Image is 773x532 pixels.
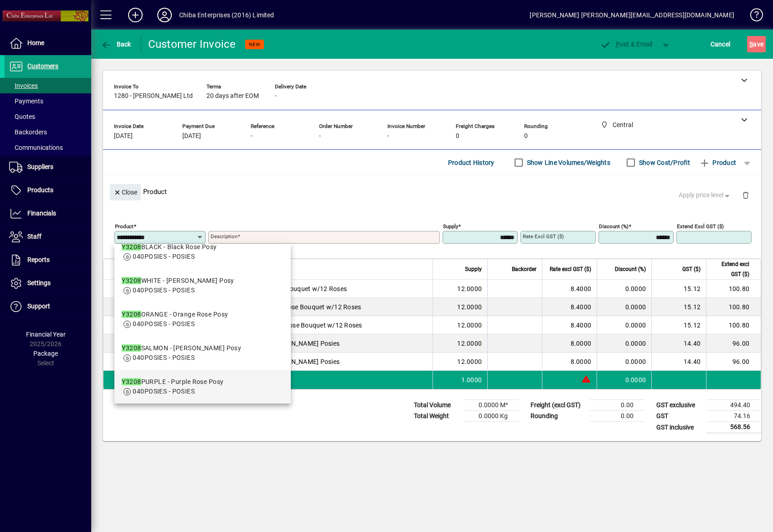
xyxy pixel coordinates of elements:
div: [PERSON_NAME] [PERSON_NAME][EMAIL_ADDRESS][DOMAIN_NAME] [530,8,734,22]
td: 15.12 [651,316,706,334]
td: 14.40 [651,353,706,371]
mat-option: Y3208 SALMON - Salmon Rose Posy [114,336,291,370]
a: Invoices [5,78,91,93]
div: SALMON - [PERSON_NAME] Posy [122,343,241,353]
span: 12.0000 [457,321,482,330]
span: Home [27,39,44,46]
a: Support [5,295,91,318]
em: Y3208 [122,378,141,385]
td: 96.00 [706,334,761,353]
span: 9" Pink Comb. Rose Bouquet w/12 Roses [242,302,361,312]
div: ORANGE - Orange Rose Posy [122,310,228,319]
a: Financials [5,202,91,225]
span: 1280 - [PERSON_NAME] Ltd [114,92,193,100]
span: 1.0000 [461,375,482,384]
span: Customers [27,62,58,70]
em: Y3208 [122,243,141,251]
span: [DATE] [114,133,133,140]
a: Quotes [5,109,91,124]
span: 040POSIES - POSIES [133,388,195,395]
div: 8.4000 [548,321,591,330]
td: 494.40 [706,400,761,411]
td: GST inclusive [652,422,706,433]
td: 96.00 [706,353,761,371]
span: Products [27,186,53,194]
button: Profile [150,7,179,23]
mat-label: Product [115,223,134,230]
a: Settings [5,272,91,295]
span: Discount (%) [615,264,646,274]
app-page-header-button: Delete [735,191,757,199]
td: Total Weight [409,411,464,422]
span: - [275,92,277,100]
td: 100.80 [706,280,761,298]
a: Home [5,32,91,55]
span: Apply price level [679,190,732,200]
mat-label: Rate excl GST ($) [523,233,564,240]
mat-option: Y3208 ORANGE - Orange Rose Posy [114,302,291,336]
span: 9" Cream Rose Bouquet w/12 Roses [242,284,347,293]
button: Apply price level [675,187,735,204]
span: Package [33,350,58,357]
div: Customer Invoice [148,37,236,51]
div: 8.0000 [548,357,591,366]
td: 100.80 [706,316,761,334]
td: 0.0000 [597,280,651,298]
td: 0.0000 M³ [464,400,519,411]
button: Product History [444,154,498,171]
span: [DATE] [182,133,201,140]
span: 12.0000 [457,302,482,312]
div: 8.4000 [548,302,591,312]
span: Supply [465,264,482,274]
mat-label: Extend excl GST ($) [677,223,724,230]
span: Support [27,302,50,310]
span: Reports [27,256,50,263]
td: 74.16 [706,411,761,422]
span: - [319,133,321,140]
td: 0.00 [590,400,644,411]
span: 040POSIES - POSIES [133,354,195,361]
span: 040POSIES - POSIES [133,286,195,294]
span: P [616,41,620,48]
app-page-header-button: Back [91,36,141,52]
span: Payments [9,97,43,105]
span: Close [113,185,137,200]
a: Backorders [5,124,91,140]
span: GST ($) [682,264,701,274]
mat-option: Y3208 PURPLE - Purple Rose Posy [114,370,291,404]
span: 20 days after EOM [206,92,259,100]
td: 0.0000 [597,353,651,371]
span: - [251,133,253,140]
span: Financials [27,210,56,217]
td: 14.40 [651,334,706,353]
span: Invoices [9,82,38,89]
span: 0 [456,133,459,140]
button: Post & Email [595,36,657,52]
label: Show Cost/Profit [637,158,690,167]
span: - [387,133,389,140]
span: Quotes [9,113,35,120]
a: Reports [5,249,91,271]
div: 8.4000 [548,284,591,293]
a: Products [5,179,91,202]
span: 040POSIES - POSIES [133,320,195,327]
em: Y3208 [122,277,141,284]
span: ost & Email [600,41,653,48]
span: Cancel [711,37,731,51]
span: Product History [448,155,495,170]
span: Staff [27,233,41,240]
em: Y3208 [122,311,141,318]
td: Freight (excl GST) [526,400,590,411]
td: 0.0000 Kg [464,411,519,422]
a: Knowledge Base [743,2,762,31]
span: Communications [9,144,63,151]
td: 0.0000 [597,316,651,334]
label: Show Line Volumes/Weights [525,158,610,167]
td: Rounding [526,411,590,422]
td: 0.0000 [597,298,651,316]
a: Communications [5,140,91,155]
span: Suppliers [27,163,53,170]
mat-option: Y3208 WHITE - White Rose Posy [114,269,291,302]
span: Extend excl GST ($) [712,259,749,279]
span: Financial Year [26,331,66,338]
